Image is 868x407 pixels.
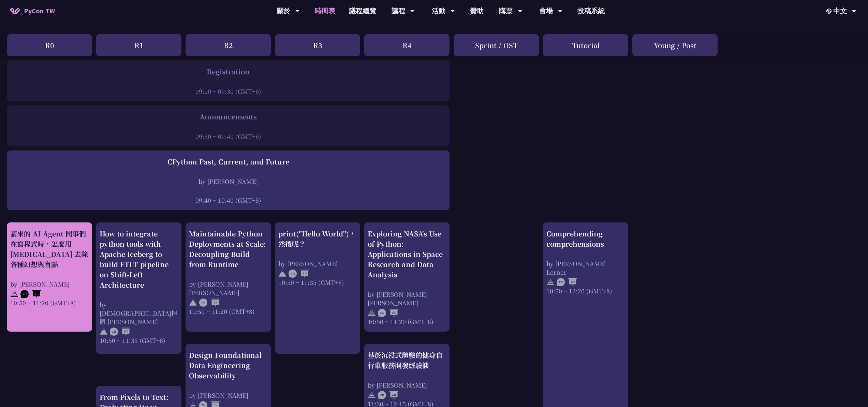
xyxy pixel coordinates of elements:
a: CPython Past, Current, and Future by [PERSON_NAME] 09:40 ~ 10:40 (GMT+8) [10,157,446,204]
div: by [PERSON_NAME] [368,381,446,389]
div: Announcements [10,112,446,122]
img: ZHEN.371966e.svg [289,270,309,278]
img: svg+xml;base64,PHN2ZyB4bWxucz0iaHR0cDovL3d3dy53My5vcmcvMjAwMC9zdmciIHdpZHRoPSIyNCIgaGVpZ2h0PSIyNC... [189,299,197,307]
div: Exploring NASA's Use of Python: Applications in Space Research and Data Analysis [368,229,446,280]
div: by [PERSON_NAME] [189,391,267,399]
div: 09:30 ~ 09:40 (GMT+8) [10,132,446,141]
div: Tutorial [543,34,628,56]
img: svg+xml;base64,PHN2ZyB4bWxucz0iaHR0cDovL3d3dy53My5vcmcvMjAwMC9zdmciIHdpZHRoPSIyNCIgaGVpZ2h0PSIyNC... [546,278,555,286]
img: svg+xml;base64,PHN2ZyB4bWxucz0iaHR0cDovL3d3dy53My5vcmcvMjAwMC9zdmciIHdpZHRoPSIyNCIgaGVpZ2h0PSIyNC... [100,328,108,336]
div: Design Foundational Data Engineering Observability [189,350,267,381]
img: ENEN.5a408d1.svg [557,278,577,286]
div: R1 [96,34,181,56]
div: by [PERSON_NAME] [278,259,357,268]
div: 10:50 ~ 11:20 (GMT+8) [10,299,89,307]
a: print("Hello World")，然後呢？ by [PERSON_NAME] 10:50 ~ 11:35 (GMT+8) [278,229,357,287]
div: 10:50 ~ 11:35 (GMT+8) [100,336,178,345]
div: by [PERSON_NAME] [PERSON_NAME] [368,290,446,307]
a: How to integrate python tools with Apache Iceberg to build ETLT pipeline on Shift-Left Architectu... [100,229,178,345]
img: ZHZH.38617ef.svg [378,391,398,399]
div: CPython Past, Current, and Future [10,157,446,167]
div: 10:50 ~ 12:20 (GMT+8) [546,287,625,295]
div: 10:50 ~ 11:20 (GMT+8) [189,307,267,316]
img: svg+xml;base64,PHN2ZyB4bWxucz0iaHR0cDovL3d3dy53My5vcmcvMjAwMC9zdmciIHdpZHRoPSIyNCIgaGVpZ2h0PSIyNC... [10,290,18,298]
img: svg+xml;base64,PHN2ZyB4bWxucz0iaHR0cDovL3d3dy53My5vcmcvMjAwMC9zdmciIHdpZHRoPSIyNCIgaGVpZ2h0PSIyNC... [278,270,286,278]
div: 10:50 ~ 11:20 (GMT+8) [368,317,446,326]
a: Maintainable Python Deployments at Scale: Decoupling Build from Runtime by [PERSON_NAME] [PERSON_... [189,229,267,316]
div: 基於沉浸式體驗的健身自行車服務開發經驗談 [368,350,446,370]
img: Locale Icon [826,9,833,14]
a: Comprehending comprehensions by [PERSON_NAME] Lerner 10:50 ~ 12:20 (GMT+8) [546,229,625,295]
a: PyCon TW [3,2,62,19]
div: R4 [364,34,450,56]
div: 09:40 ~ 10:40 (GMT+8) [10,196,446,204]
img: ENEN.5a408d1.svg [199,299,220,307]
div: by [PERSON_NAME] Lerner [546,259,625,276]
span: PyCon TW [24,6,55,16]
div: R2 [186,34,271,56]
div: 請來的 AI Agent 同事們在寫程式時，怎麼用 [MEDICAL_DATA] 去除各種幻想與盲點 [10,229,89,270]
div: R3 [275,34,360,56]
div: R0 [7,34,92,56]
div: by [PERSON_NAME] [10,177,446,186]
div: by [DEMOGRAPHIC_DATA]揮原 [PERSON_NAME] [100,300,178,326]
div: Young / Post [632,34,718,56]
img: svg+xml;base64,PHN2ZyB4bWxucz0iaHR0cDovL3d3dy53My5vcmcvMjAwMC9zdmciIHdpZHRoPSIyNCIgaGVpZ2h0PSIyNC... [368,391,376,399]
div: by [PERSON_NAME] [PERSON_NAME] [189,280,267,297]
div: print("Hello World")，然後呢？ [278,229,357,249]
a: 請來的 AI Agent 同事們在寫程式時，怎麼用 [MEDICAL_DATA] 去除各種幻想與盲點 by [PERSON_NAME] 10:50 ~ 11:20 (GMT+8) [10,229,89,307]
div: by [PERSON_NAME] [10,280,89,288]
div: Sprint / OST [454,34,539,56]
img: svg+xml;base64,PHN2ZyB4bWxucz0iaHR0cDovL3d3dy53My5vcmcvMjAwMC9zdmciIHdpZHRoPSIyNCIgaGVpZ2h0PSIyNC... [368,309,376,317]
div: Comprehending comprehensions [546,229,625,249]
img: ZHEN.371966e.svg [110,328,130,336]
img: ZHZH.38617ef.svg [20,290,41,298]
div: 10:50 ~ 11:35 (GMT+8) [278,278,357,287]
img: Home icon of PyCon TW 2025 [10,8,20,14]
div: How to integrate python tools with Apache Iceberg to build ETLT pipeline on Shift-Left Architecture [100,229,178,290]
a: Exploring NASA's Use of Python: Applications in Space Research and Data Analysis by [PERSON_NAME]... [368,229,446,326]
img: ENEN.5a408d1.svg [378,309,398,317]
div: 09:00 ~ 09:30 (GMT+8) [10,87,446,96]
div: Registration [10,67,446,77]
div: Maintainable Python Deployments at Scale: Decoupling Build from Runtime [189,229,267,270]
